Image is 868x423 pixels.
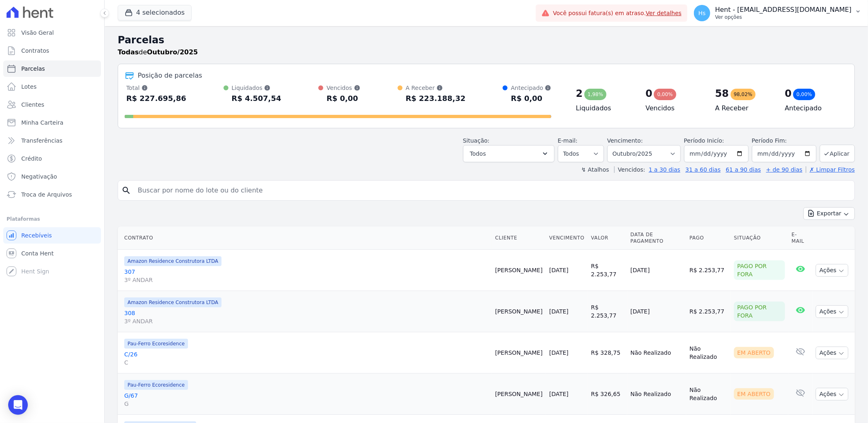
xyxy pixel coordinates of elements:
[734,260,785,280] div: Pago por fora
[21,137,63,145] span: Transferências
[558,137,578,144] label: E-mail:
[21,29,54,37] span: Visão Geral
[584,89,606,100] div: 1,98%
[118,5,192,20] button: 4 selecionados
[3,78,101,95] a: Lotes
[3,245,101,262] a: Conta Hent
[492,374,546,415] td: [PERSON_NAME]
[492,226,546,250] th: Cliente
[607,137,643,144] label: Vencimento:
[118,48,139,56] strong: Todas
[766,166,803,173] a: + de 90 dias
[3,60,101,77] a: Parcelas
[588,226,627,250] th: Valor
[118,33,855,47] h2: Parcelas
[492,250,546,291] td: [PERSON_NAME]
[752,137,817,145] label: Período Fim:
[686,226,731,250] th: Pago
[511,84,551,92] div: Antecipado
[646,10,682,16] a: Ver detalhes
[126,92,186,105] div: R$ 227.695,86
[8,395,28,415] div: Open Intercom Messenger
[21,249,54,257] span: Conta Hent
[698,10,706,16] span: Hs
[21,47,49,55] span: Contratos
[576,87,583,100] div: 2
[816,264,848,277] button: Ações
[118,226,492,250] th: Contrato
[3,150,101,167] a: Crédito
[816,305,848,318] button: Ações
[3,114,101,131] a: Minha Carteira
[327,92,360,105] div: R$ 0,00
[124,256,221,266] span: Amazon Residence Construtora LTDA
[549,267,568,273] a: [DATE]
[734,302,785,321] div: Pago por fora
[124,400,489,408] span: G
[406,84,466,92] div: A Receber
[684,137,724,144] label: Período Inicío:
[124,392,489,408] a: G/67G
[492,291,546,332] td: [PERSON_NAME]
[686,250,731,291] td: R$ 2.253,77
[21,154,42,163] span: Crédito
[232,92,281,105] div: R$ 4.507,54
[3,132,101,149] a: Transferências
[147,48,198,56] strong: Outubro/2025
[463,145,555,162] button: Todos
[731,226,788,250] th: Situação
[588,291,627,332] td: R$ 2.253,77
[806,166,855,173] a: ✗ Limpar Filtros
[627,226,686,250] th: Data de Pagamento
[118,47,198,57] p: de
[138,71,202,81] div: Posição de parcelas
[715,6,852,14] p: Hent - [EMAIL_ADDRESS][DOMAIN_NAME]
[581,166,609,173] label: ↯ Atalhos
[549,308,568,315] a: [DATE]
[3,96,101,113] a: Clientes
[820,145,855,162] button: Aplicar
[614,166,645,173] label: Vencidos:
[124,276,489,284] span: 3º ANDAR
[715,87,729,100] div: 58
[3,186,101,203] a: Troca de Arquivos
[803,207,855,220] button: Exportar
[3,25,101,41] a: Visão Geral
[3,227,101,244] a: Recebíveis
[627,374,686,415] td: Não Realizado
[511,92,551,105] div: R$ 0,00
[788,226,812,250] th: E-mail
[470,149,486,159] span: Todos
[627,250,686,291] td: [DATE]
[133,182,851,199] input: Buscar por nome do lote ou do cliente
[124,380,188,390] span: Pau-Ferro Ecoresidence
[549,391,568,397] a: [DATE]
[646,103,702,113] h4: Vencidos
[715,14,852,20] p: Ver opções
[649,166,680,173] a: 1 a 30 dias
[327,84,360,92] div: Vencidos
[686,374,731,415] td: Não Realizado
[816,388,848,401] button: Ações
[21,190,72,199] span: Troca de Arquivos
[726,166,761,173] a: 61 a 90 dias
[124,309,489,325] a: 3083º ANDAR
[492,332,546,374] td: [PERSON_NAME]
[816,347,848,359] button: Ações
[121,186,131,195] i: search
[124,268,489,284] a: 3073º ANDAR
[7,214,98,224] div: Plataformas
[124,317,489,325] span: 3º ANDAR
[731,89,756,100] div: 98,02%
[686,291,731,332] td: R$ 2.253,77
[646,87,653,100] div: 0
[687,2,868,25] button: Hs Hent - [EMAIL_ADDRESS][DOMAIN_NAME] Ver opções
[21,119,63,127] span: Minha Carteira
[124,298,221,307] span: Amazon Residence Construtora LTDA
[21,101,44,109] span: Clientes
[734,347,774,358] div: Em Aberto
[549,349,568,356] a: [DATE]
[553,9,682,18] span: Você possui fatura(s) em atraso.
[785,87,792,100] div: 0
[627,332,686,374] td: Não Realizado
